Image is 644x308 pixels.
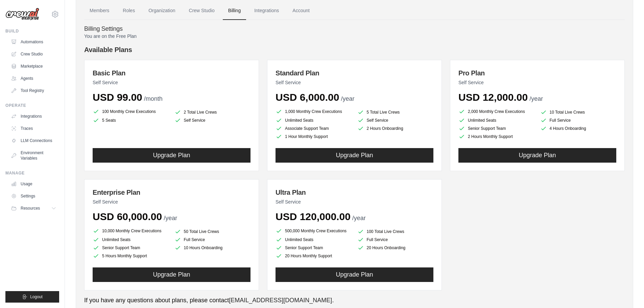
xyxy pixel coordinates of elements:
li: 5 Seats [93,117,169,124]
button: Upgrade Plan [93,267,251,282]
div: Build [5,28,59,34]
span: /month [144,95,163,102]
li: Associate Support Team [276,125,352,132]
li: Unlimited Seats [276,117,352,124]
span: /year [341,95,354,102]
p: You are on the Free Plan [84,33,625,40]
li: 2,000 Monthly Crew Executions [458,108,535,116]
button: Upgrade Plan [276,267,433,282]
li: Senior Support Team [276,244,352,251]
span: /year [164,215,177,221]
img: Logo [5,8,39,21]
a: Settings [8,191,59,202]
p: Self Service [93,79,251,86]
li: Unlimited Seats [276,236,352,243]
li: Full Service [540,117,617,124]
h3: Pro Plan [458,68,616,78]
h3: Standard Plan [276,68,433,78]
li: 5 Hours Monthly Support [93,253,169,259]
button: Upgrade Plan [93,148,251,163]
a: Marketplace [8,61,59,72]
span: /year [529,95,543,102]
li: 50 Total Live Crews [174,228,251,235]
li: 2 Hours Monthly Support [458,133,535,140]
li: 5 Total Live Crews [357,109,434,116]
p: Self Service [276,198,433,205]
div: Manage [5,170,59,176]
li: Full Service [174,236,251,243]
a: Crew Studio [184,2,220,20]
a: Account [287,2,315,20]
li: Senior Support Team [93,244,169,251]
li: 2 Hours Onboarding [357,125,434,132]
span: Logout [30,294,43,300]
li: 10 Hours Onboarding [174,244,251,251]
li: Self Service [174,117,251,124]
li: Senior Support Team [458,125,535,132]
a: Usage [8,179,59,189]
li: 10,000 Monthly Crew Executions [93,227,169,235]
li: 1,000 Monthly Crew Executions [276,108,352,116]
li: Full Service [357,236,434,243]
span: USD 60,000.00 [93,211,162,222]
a: Crew Studio [8,49,59,60]
span: USD 12,000.00 [458,92,528,103]
button: Logout [5,291,59,303]
h3: Basic Plan [93,68,251,78]
button: Upgrade Plan [458,148,616,163]
h4: Billing Settings [84,25,625,33]
li: 1 Hour Monthly Support [276,133,352,140]
p: Self Service [93,198,251,205]
button: Resources [8,203,59,214]
li: 500,000 Monthly Crew Executions [276,227,352,235]
li: 2 Total Live Crews [174,109,251,116]
p: Self Service [276,79,433,86]
div: Operate [5,103,59,108]
a: Billing [223,2,246,20]
li: Self Service [357,117,434,124]
button: Upgrade Plan [276,148,433,163]
h3: Enterprise Plan [93,188,251,197]
li: 4 Hours Onboarding [540,125,617,132]
h3: Ultra Plan [276,188,433,197]
span: Resources [21,206,40,211]
p: Self Service [458,79,616,86]
li: 20 Hours Monthly Support [276,253,352,259]
a: LLM Connections [8,135,59,146]
a: [EMAIL_ADDRESS][DOMAIN_NAME] [229,297,332,304]
span: USD 99.00 [93,92,142,103]
li: Unlimited Seats [93,236,169,243]
li: 100 Total Live Crews [357,228,434,235]
a: Tool Registry [8,85,59,96]
h4: Available Plans [84,45,625,54]
span: USD 6,000.00 [276,92,339,103]
li: 100 Monthly Crew Executions [93,108,169,116]
li: 10 Total Live Crews [540,109,617,116]
a: Automations [8,37,59,47]
li: Unlimited Seats [458,117,535,124]
a: Integrations [249,2,284,20]
a: Traces [8,123,59,134]
span: /year [352,215,366,221]
a: Organization [143,2,181,20]
a: Integrations [8,111,59,122]
a: Environment Variables [8,147,59,164]
span: USD 120,000.00 [276,211,351,222]
a: Roles [117,2,140,20]
a: Agents [8,73,59,84]
p: If you have any questions about plans, please contact . [84,296,625,305]
a: Members [84,2,115,20]
li: 20 Hours Onboarding [357,244,434,251]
